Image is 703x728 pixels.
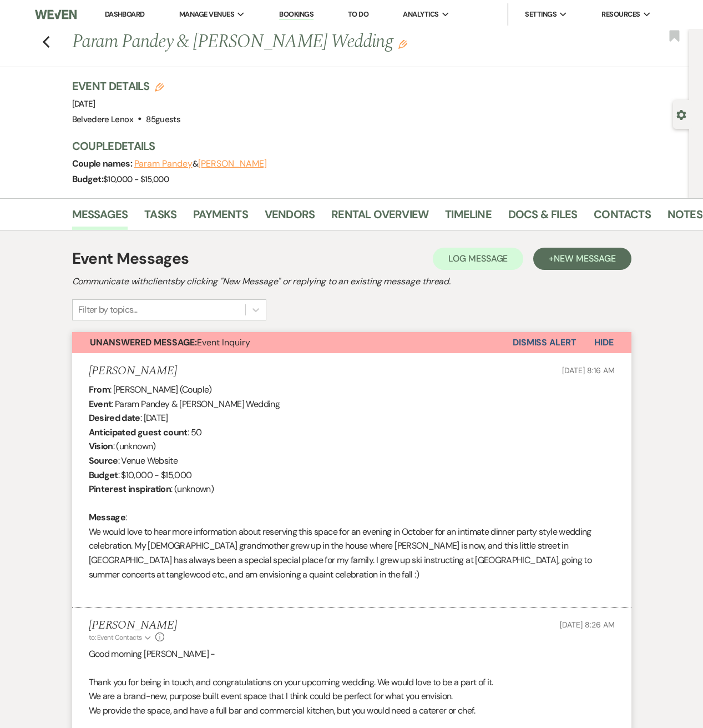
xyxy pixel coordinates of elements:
span: Budget: [72,173,104,185]
button: Dismiss Alert [513,332,576,353]
a: Contacts [594,205,651,230]
div: : [PERSON_NAME] (Couple) : Param Pandey & [PERSON_NAME] Wedding : [DATE] : 50 : (unknown) : Venue... [89,383,615,596]
p: We are a brand-new, purpose built event space that I think could be perfect for what you envision. [89,689,615,704]
button: +New Message [533,248,631,270]
b: Anticipated guest count [89,426,188,438]
span: & [134,158,267,169]
h3: Couple Details [72,138,678,154]
img: Weven Logo [35,3,76,26]
span: Manage Venues [179,9,234,20]
h3: Event Details [72,78,181,94]
span: Settings [525,9,557,20]
b: Pinterest inspiration [89,483,171,495]
span: Log Message [448,253,508,264]
a: To Do [348,9,368,19]
b: Message [89,511,126,523]
a: Dashboard [105,9,145,19]
div: Filter by topics... [78,303,138,317]
span: [DATE] [72,98,95,109]
button: Log Message [433,248,523,270]
strong: Unanswered Message: [90,337,197,348]
span: Hide [594,337,614,348]
span: [DATE] 8:16 AM [562,365,614,375]
button: Param Pandey [134,159,193,168]
p: We provide the space, and have a full bar and commercial kitchen, but you would need a caterer or... [89,704,615,718]
b: Desired date [89,412,140,424]
span: Event Inquiry [90,337,250,348]
a: Rental Overview [331,205,428,230]
b: Event [89,398,112,410]
button: [PERSON_NAME] [198,159,267,168]
b: Budget [89,469,118,481]
a: Docs & Files [508,205,577,230]
a: Bookings [279,9,313,20]
b: From [89,384,110,395]
button: Hide [576,332,631,353]
span: New Message [554,253,615,264]
span: 85 guests [146,114,180,125]
p: Good morning [PERSON_NAME] - [89,647,615,661]
span: Couple names: [72,158,134,169]
span: Resources [601,9,640,20]
h1: Param Pandey & [PERSON_NAME] Wedding [72,29,562,56]
a: Notes [667,205,702,230]
a: Payments [193,205,248,230]
h5: [PERSON_NAME] [89,364,177,378]
span: Analytics [403,9,438,20]
h1: Event Messages [72,247,189,270]
h2: Communicate with clients by clicking "New Message" or replying to an existing message thread. [72,275,631,288]
b: Vision [89,440,113,452]
a: Tasks [144,205,176,230]
button: to: Event Contacts [89,632,153,642]
a: Vendors [265,205,315,230]
button: Edit [398,39,407,49]
p: Thank you for being in touch, and congratulations on your upcoming wedding. We would love to be a... [89,675,615,690]
span: Belvedere Lenox [72,114,133,125]
span: [DATE] 8:26 AM [560,620,614,630]
a: Timeline [445,205,492,230]
button: Unanswered Message:Event Inquiry [72,332,513,353]
a: Messages [72,205,128,230]
span: to: Event Contacts [89,633,142,642]
h5: [PERSON_NAME] [89,619,177,632]
button: Open lead details [676,109,686,119]
b: Source [89,455,118,466]
span: $10,000 - $15,000 [103,174,169,185]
